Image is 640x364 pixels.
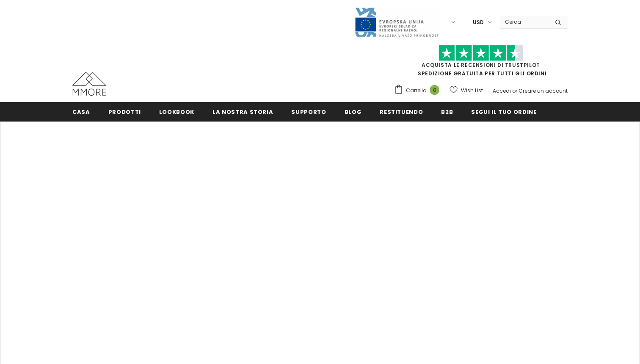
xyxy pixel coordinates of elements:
span: Wish List [461,86,483,95]
a: Prodotti [108,102,141,121]
a: La nostra storia [212,102,273,121]
a: Carrello 0 [394,84,444,97]
img: Javni Razpis [354,7,439,38]
span: Restituendo [380,108,423,116]
span: Blog [345,108,362,116]
a: Lookbook [159,102,194,121]
span: 0 [430,85,439,95]
input: Search Site [500,16,549,28]
span: B2B [441,108,453,116]
a: Restituendo [380,102,423,121]
img: Fidati di Pilot Stars [439,45,523,61]
span: or [512,87,517,94]
a: Blog [345,102,362,121]
span: Segui il tuo ordine [471,108,536,116]
a: Casa [72,102,90,121]
a: supporto [291,102,326,121]
a: Acquista le recensioni di TrustPilot [422,61,540,69]
a: Creare un account [519,87,568,94]
span: USD [473,18,484,27]
img: Casi MMORE [72,72,106,96]
a: Accedi [493,87,511,94]
a: Wish List [450,83,483,98]
span: supporto [291,108,326,116]
span: SPEDIZIONE GRATUITA PER TUTTI GLI ORDINI [394,49,568,77]
span: La nostra storia [212,108,273,116]
a: B2B [441,102,453,121]
a: Javni Razpis [354,18,439,25]
span: Prodotti [108,108,141,116]
a: Segui il tuo ordine [471,102,536,121]
span: Lookbook [159,108,194,116]
span: Casa [72,108,90,116]
span: Carrello [406,86,426,95]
